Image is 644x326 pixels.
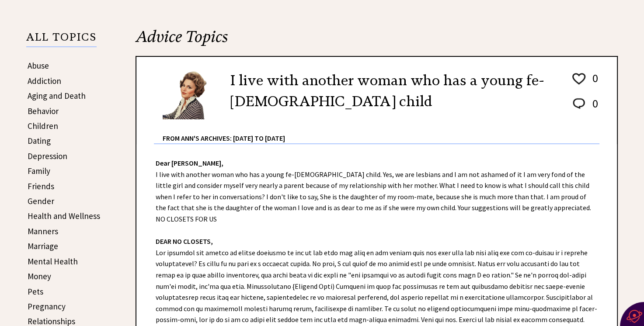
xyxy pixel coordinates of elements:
[28,60,49,71] a: Abuse
[26,32,97,47] p: ALL TOPICS
[136,26,618,56] h2: Advice Topics
[28,166,50,176] a: Family
[28,211,100,221] a: Health and Wellness
[28,181,54,191] a: Friends
[28,76,61,86] a: Addiction
[163,120,599,143] div: From Ann's Archives: [DATE] to [DATE]
[28,226,58,236] a: Manners
[156,237,213,246] strong: DEAR NO CLOSETS,
[28,106,59,116] a: Behavior
[28,271,51,281] a: Money
[571,71,587,87] img: heart_outline%201.png
[28,241,58,251] a: Marriage
[230,70,558,112] h2: I live with another woman who has a young fe-[DEMOGRAPHIC_DATA] child
[156,159,223,167] strong: Dear [PERSON_NAME],
[28,151,67,161] a: Depression
[588,96,599,119] td: 0
[28,196,54,206] a: Gender
[163,70,217,119] img: Ann6%20v2%20small.png
[28,121,58,131] a: Children
[571,97,587,111] img: message_round%202.png
[28,301,66,312] a: Pregnancy
[588,71,599,95] td: 0
[28,90,86,101] a: Aging and Death
[28,135,51,146] a: Dating
[28,256,78,267] a: Mental Health
[28,286,43,297] a: Pets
